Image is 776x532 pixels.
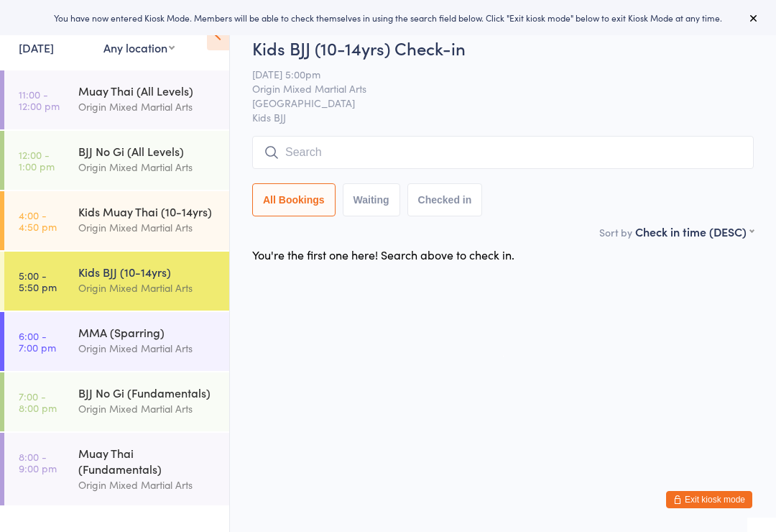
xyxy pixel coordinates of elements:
[252,36,754,60] h2: Kids BJJ (10-14yrs) Check-in
[78,477,217,493] div: Origin Mixed Martial Arts
[78,400,217,417] div: Origin Mixed Martial Arts
[635,224,754,239] div: Check in time (DESC)
[252,247,514,262] div: You're the first one here! Search above to check in.
[78,264,217,280] div: Kids BJJ (10-14yrs)
[19,88,60,111] time: 11:00 - 12:00 pm
[4,191,229,250] a: 4:00 -4:50 pmKids Muay Thai (10-14yrs)Origin Mixed Martial Arts
[19,270,57,293] time: 5:00 - 5:50 pm
[4,131,229,190] a: 12:00 -1:00 pmBJJ No Gi (All Levels)Origin Mixed Martial Arts
[343,183,400,216] button: Waiting
[78,83,217,98] div: Muay Thai (All Levels)
[78,340,217,357] div: Origin Mixed Martial Arts
[78,324,217,340] div: MMA (Sparring)
[19,149,55,172] time: 12:00 - 1:00 pm
[78,98,217,115] div: Origin Mixed Martial Arts
[252,110,754,124] span: Kids BJJ
[252,67,731,81] span: [DATE] 5:00pm
[252,136,754,169] input: Search
[4,70,229,129] a: 11:00 -12:00 pmMuay Thai (All Levels)Origin Mixed Martial Arts
[252,183,336,216] button: All Bookings
[78,143,217,159] div: BJJ No Gi (All Levels)
[666,491,752,508] button: Exit kiosk mode
[78,280,217,296] div: Origin Mixed Martial Arts
[599,225,632,239] label: Sort by
[19,209,57,232] time: 4:00 - 4:50 pm
[252,96,731,110] span: [GEOGRAPHIC_DATA]
[103,40,175,55] div: Any location
[252,81,731,96] span: Origin Mixed Martial Arts
[19,451,57,474] time: 8:00 - 9:00 pm
[19,390,57,413] time: 7:00 - 8:00 pm
[4,312,229,371] a: 6:00 -7:00 pmMMA (Sparring)Origin Mixed Martial Arts
[4,433,229,505] a: 8:00 -9:00 pmMuay Thai (Fundamentals)Origin Mixed Martial Arts
[19,330,56,353] time: 6:00 - 7:00 pm
[407,183,483,216] button: Checked in
[78,219,217,236] div: Origin Mixed Martial Arts
[78,159,217,175] div: Origin Mixed Martial Arts
[23,12,753,24] div: You have now entered Kiosk Mode. Members will be able to check themselves in using the search fie...
[4,252,229,311] a: 5:00 -5:50 pmKids BJJ (10-14yrs)Origin Mixed Martial Arts
[78,385,217,400] div: BJJ No Gi (Fundamentals)
[19,40,54,55] a: [DATE]
[78,445,217,477] div: Muay Thai (Fundamentals)
[78,203,217,219] div: Kids Muay Thai (10-14yrs)
[4,372,229,431] a: 7:00 -8:00 pmBJJ No Gi (Fundamentals)Origin Mixed Martial Arts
